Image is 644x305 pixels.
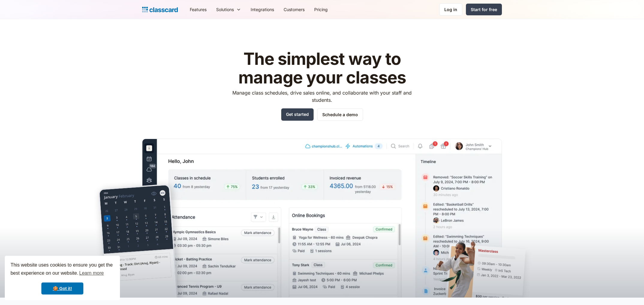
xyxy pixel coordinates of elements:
a: Start for free [466,4,502,15]
span: This website uses cookies to ensure you get the best experience on our website. [10,261,114,278]
a: Customers [279,3,309,16]
a: Features [185,3,211,16]
div: cookieconsent [5,256,120,300]
p: Manage class schedules, drive sales online, and collaborate with your staff and students. [227,89,417,104]
a: Log in [439,3,462,16]
a: Schedule a demo [317,108,363,121]
div: Solutions [216,6,234,13]
div: Log in [444,6,457,13]
div: Start for free [471,6,497,13]
a: Integrations [246,3,279,16]
a: learn more about cookies [78,269,105,278]
a: Get started [281,108,314,121]
a: Pricing [309,3,332,16]
a: home [142,5,178,14]
div: Solutions [211,3,246,16]
h1: The simplest way to manage your classes [227,50,417,87]
a: dismiss cookie message [41,282,83,294]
